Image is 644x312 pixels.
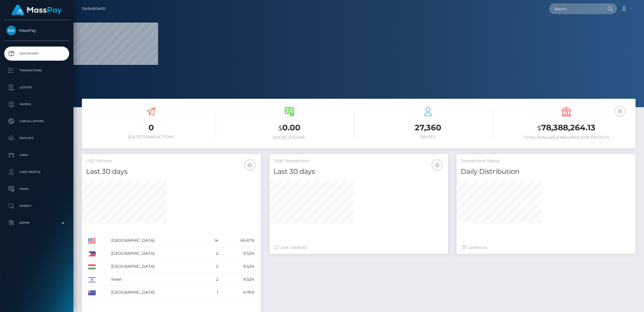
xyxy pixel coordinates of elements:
h4: Last 30 days [86,167,257,177]
h6: [DATE] Transactions [86,135,216,139]
img: IL.png [88,277,96,282]
td: 1 [204,286,220,299]
a: Admin [4,216,69,230]
a: Dashboard [82,3,106,15]
span: MassPay [4,28,69,33]
div: Just Updated [275,245,443,251]
p: Links [6,151,67,159]
img: PH.png [88,251,96,256]
h4: Last 30 days [274,167,444,177]
img: MassPay [6,26,16,35]
h3: 0.00 [224,122,354,134]
p: Dashboard [6,49,67,58]
img: US.png [88,238,96,243]
td: [GEOGRAPHIC_DATA] [109,247,204,260]
a: User Profile [4,165,69,179]
small: $ [537,124,541,132]
td: 14 [204,234,220,247]
h6: Total Available Balance for Payouts [501,135,631,140]
div: Last hours [462,245,630,251]
h6: Payees [363,135,493,139]
a: Dashboard [4,47,69,61]
img: AU.png [88,290,96,295]
a: Ledger [4,80,69,95]
h4: Daily Distribution [461,167,631,177]
p: Cancellations [6,117,67,126]
h6: [DATE] Volume [224,135,354,140]
a: Batches [4,131,69,145]
h5: USD Volume [86,158,257,164]
td: 9.52% [220,247,257,260]
td: [GEOGRAPHIC_DATA] [109,286,204,299]
a: Taxes [4,182,69,196]
td: 2 [204,260,220,273]
td: 2 [204,273,220,286]
p: Payees [6,100,67,109]
p: Admin [6,219,67,227]
td: 4.76% [220,286,257,299]
h5: Transactions Status [461,158,631,164]
p: Transactions [6,66,67,75]
p: Taxes [6,185,67,193]
img: HU.png [88,264,96,269]
p: Search [6,202,67,210]
td: [GEOGRAPHIC_DATA] [109,260,204,273]
a: Search [4,199,69,213]
td: 2 [204,247,220,260]
a: Transactions [4,63,69,78]
td: 9.52% [220,273,257,286]
a: Cancellations [4,114,69,128]
p: Batches [6,134,67,142]
td: 9.52% [220,260,257,273]
td: 66.67% [220,234,257,247]
small: $ [278,124,282,132]
td: Israel [109,273,204,286]
a: Payees [4,97,69,111]
h5: Total Transactions [274,158,444,164]
p: User Profile [6,168,67,176]
input: Search... [549,3,602,14]
h3: 78,388,264.13 [501,122,631,134]
h3: 27,360 [363,122,493,133]
td: [GEOGRAPHIC_DATA] [109,234,204,247]
h3: 0 [86,122,216,133]
img: MassPay Logo [12,5,62,16]
a: Links [4,148,69,162]
p: Ledger [6,83,67,92]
